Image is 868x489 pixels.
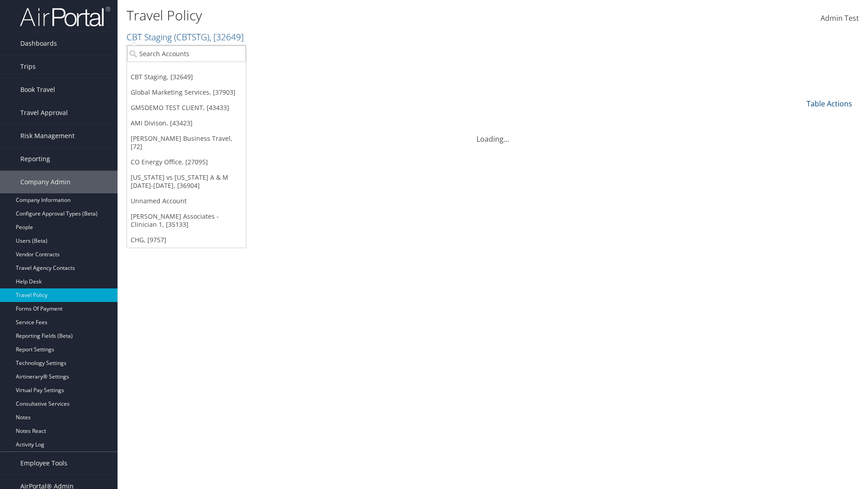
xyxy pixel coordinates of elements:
a: [PERSON_NAME] Business Travel, [72] [127,131,246,154]
a: CO Energy Office, [27095] [127,154,246,170]
span: Book Travel [20,78,55,101]
span: Travel Approval [20,101,68,124]
a: CBT Staging [127,31,244,43]
a: Global Marketing Services, [37903] [127,85,246,100]
div: Loading... [127,123,859,144]
span: Admin Test [821,13,859,23]
a: CHG, [9757] [127,232,246,248]
a: Unnamed Account [127,193,246,209]
a: [US_STATE] vs [US_STATE] A & M [DATE]-[DATE], [36904] [127,170,246,193]
input: Search Accounts [127,45,246,62]
h1: Travel Policy [127,6,615,25]
span: Trips [20,55,36,78]
span: ( CBTSTG ) [174,31,209,43]
span: Dashboards [20,32,57,55]
a: Admin Test [821,5,859,33]
a: GMSDEMO TEST CLIENT, [43433] [127,100,246,115]
span: Risk Management [20,125,75,147]
a: CBT Staging, [32649] [127,69,246,85]
span: , [ 32649 ] [209,31,244,43]
span: Company Admin [20,171,71,193]
a: Table Actions [807,99,852,109]
a: [PERSON_NAME] Associates - Clinician 1, [35133] [127,209,246,232]
span: Employee Tools [20,452,67,475]
span: Reporting [20,148,50,170]
img: airportal-logo.png [20,6,110,27]
a: AMI Divison, [43423] [127,115,246,131]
